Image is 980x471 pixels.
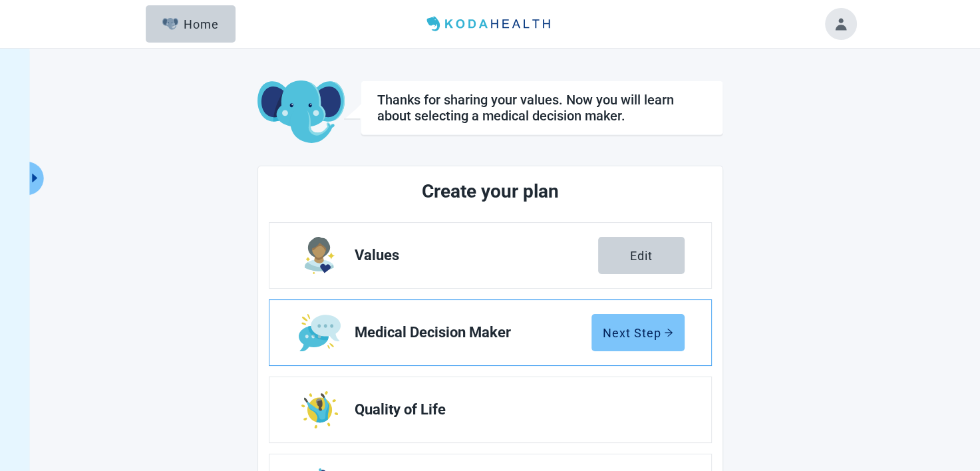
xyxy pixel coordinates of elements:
img: Koda Elephant [257,80,345,144]
span: Values [355,247,598,263]
a: Edit Values section [269,223,711,288]
button: Expand menu [27,162,44,195]
button: Next Steparrow-right [591,314,685,351]
img: Koda Health [421,13,558,35]
a: Edit Quality of Life section [269,377,711,442]
button: Edit [598,237,685,274]
h2: Create your plan [319,177,662,206]
button: Toggle account menu [825,8,857,40]
span: Medical Decision Maker [355,325,591,341]
div: Home [162,17,220,31]
span: arrow-right [664,328,673,337]
span: Quality of Life [355,402,674,418]
div: Thanks for sharing your values. Now you will learn about selecting a medical decision maker. [377,92,707,124]
span: caret-right [29,172,41,184]
a: Edit Medical Decision Maker section [269,300,711,365]
button: ElephantHome [146,5,236,43]
div: Edit [630,249,653,262]
div: Next Step [603,326,673,339]
img: Elephant [162,18,179,30]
